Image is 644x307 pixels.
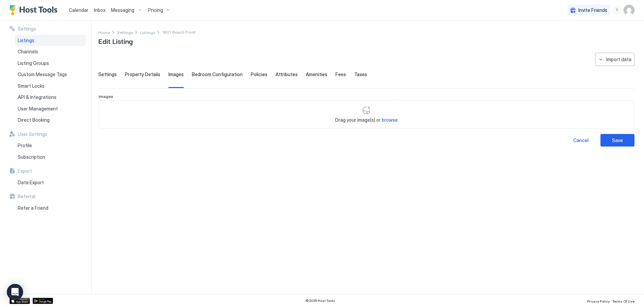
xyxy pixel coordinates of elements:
span: Fees [335,71,346,78]
span: API & Integrations [18,94,56,100]
span: Bedroom Configuration [192,71,243,78]
a: Listing Groups [15,57,86,69]
span: Profile [18,142,32,149]
span: Settings [98,71,117,78]
span: Settings [117,30,133,35]
span: Policies [251,71,267,78]
span: Referral [18,193,35,200]
span: Images [168,71,184,78]
button: Save [600,134,634,147]
span: Smart Locks [18,83,45,89]
button: Import data [595,53,634,66]
span: Listing Groups [18,60,49,66]
span: Listings [140,30,155,35]
a: API & Integrations [15,91,86,103]
a: Host Tools Logo [10,5,61,15]
a: Subscription [15,151,86,163]
span: Direct Booking [18,117,50,123]
span: Pricing [148,7,163,13]
span: Invite Friends [578,7,607,13]
span: © 2025 Host Tools [306,299,335,303]
span: Home [98,30,110,35]
span: Calendar [69,7,88,13]
span: Data Export [18,180,44,186]
span: Listings [18,37,34,44]
span: Images [99,94,113,99]
span: Subscription [18,154,45,160]
span: Refer a Friend [18,205,48,211]
span: Property Details [125,71,160,78]
button: Cancel [564,134,598,147]
span: Export [18,168,32,174]
span: Edit Listing [98,36,133,46]
a: User Management [15,103,86,115]
span: Messaging [111,7,134,13]
span: Terms Of Use [612,299,634,303]
a: Smart Locks [15,80,86,92]
a: Google Play Store [33,298,53,304]
div: Breadcrumb [98,29,110,36]
a: Listings [140,29,155,36]
a: Home [98,29,110,36]
div: Save [612,137,623,144]
a: Direct Booking [15,114,86,126]
span: Custom Message Tags [18,71,67,78]
div: Breadcrumb [140,29,155,36]
a: Channels [15,46,86,57]
span: Breadcrumb [162,30,196,35]
a: Settings [117,29,133,36]
a: Privacy Policy [587,297,610,304]
a: Inbox [94,6,105,14]
span: browse [382,117,398,123]
a: Profile [15,140,86,151]
div: Breadcrumb [117,29,133,36]
a: Calendar [69,6,88,14]
span: Privacy Policy [587,299,610,303]
span: Taxes [354,71,367,78]
span: Drag your image(s) or [335,117,398,123]
a: Terms Of Use [612,297,634,304]
a: App Store [10,298,30,304]
a: Data Export [15,177,86,188]
span: User Management [18,106,58,112]
div: menu [613,6,621,14]
span: Channels [18,49,38,55]
a: Listings [15,35,86,46]
span: Inbox [94,7,105,13]
div: Import data [606,56,631,63]
div: Cancel [573,137,589,144]
span: Amenities [306,71,327,78]
div: Open Intercom Messenger [7,284,23,300]
span: User Settings [18,131,47,137]
a: Custom Message Tags [15,69,86,80]
div: User profile [624,5,634,16]
span: Settings [18,26,36,32]
a: Refer a Friend [15,202,86,214]
span: Attributes [276,71,298,78]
